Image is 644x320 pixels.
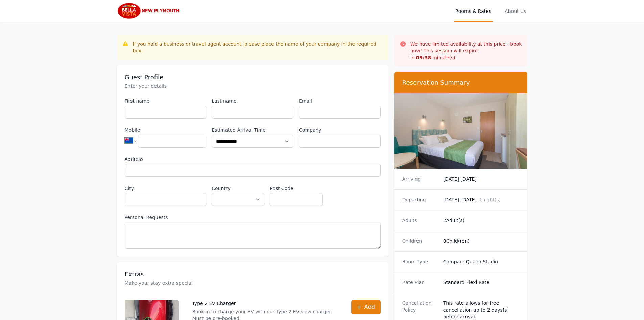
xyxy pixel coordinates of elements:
[416,55,431,60] strong: 09 : 38
[125,73,381,81] h3: Guest Profile
[410,41,522,61] p: We have limited availability at this price - book now! This session will expire in minute(s).
[125,280,381,286] p: Make your stay extra special
[394,93,528,169] img: Compact Queen Studio
[125,214,381,221] label: Personal Requests
[299,127,381,133] label: Company
[479,197,501,202] span: 1 night(s)
[351,300,381,314] button: Add
[125,98,207,104] label: First name
[270,185,323,192] label: Post Code
[402,217,438,224] dt: Adults
[443,258,520,265] dd: Compact Queen Studio
[402,176,438,183] dt: Arriving
[402,279,438,286] dt: Rate Plan
[402,258,438,265] dt: Room Type
[443,196,520,203] dd: [DATE] [DATE]
[125,185,207,192] label: City
[443,238,520,244] dd: 0 Child(ren)
[125,83,381,89] p: Enter your details
[364,303,375,311] span: Add
[212,98,293,104] label: Last name
[402,238,438,244] dt: Children
[212,185,264,192] label: Country
[299,98,381,104] label: Email
[192,300,338,307] p: Type 2 EV Charger
[212,127,293,133] label: Estimated Arrival Time
[443,217,520,224] dd: 2 Adult(s)
[443,279,520,286] dd: Standard Flexi Rate
[133,41,383,54] div: If you hold a business or travel agent account, please place the name of your company in the requ...
[402,196,438,203] dt: Departing
[443,176,520,183] dd: [DATE] [DATE]
[125,127,207,133] label: Mobile
[125,270,381,278] h3: Extras
[125,156,381,163] label: Address
[117,3,182,19] img: Bella Vista New Plymouth
[402,79,520,87] h3: Reservation Summary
